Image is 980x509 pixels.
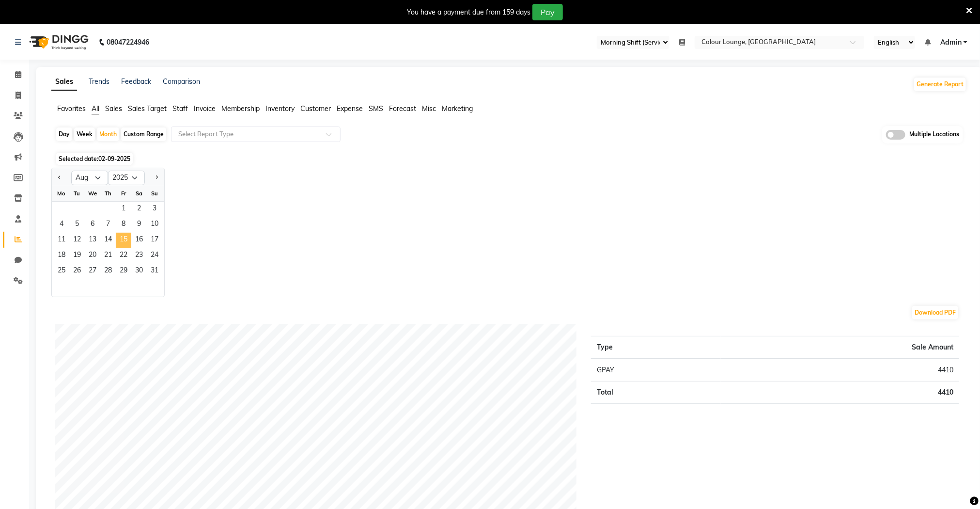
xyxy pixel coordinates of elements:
span: Sales Target [128,104,167,113]
span: 17 [147,233,162,248]
a: Trends [89,77,109,86]
div: Saturday, August 23, 2025 [131,248,147,264]
span: 20 [85,248,100,264]
div: Thursday, August 28, 2025 [100,264,116,279]
div: Monday, August 18, 2025 [54,248,69,264]
span: Expense [337,104,363,113]
span: 3 [147,202,162,217]
div: Thursday, August 14, 2025 [100,233,116,248]
span: 27 [85,264,100,279]
button: Pay [532,4,563,20]
button: Download PDF [912,306,958,319]
td: 4410 [721,359,959,382]
span: Multiple Locations [909,130,959,140]
span: 21 [100,248,116,264]
div: Wednesday, August 13, 2025 [85,233,100,248]
span: 22 [116,248,131,264]
button: Next month [153,170,160,186]
div: Monday, August 25, 2025 [54,264,69,279]
div: Week [74,127,95,141]
span: 14 [100,233,116,248]
div: Friday, August 15, 2025 [116,233,131,248]
span: 7 [100,217,116,233]
span: 1 [116,202,131,217]
span: SMS [369,104,383,113]
span: Admin [940,37,962,48]
span: 28 [100,264,116,279]
td: 4410 [721,381,959,403]
span: 24 [147,248,162,264]
th: Type [591,336,721,359]
div: Fr [116,186,131,201]
span: 25 [54,264,69,279]
div: Custom Range [121,127,166,141]
span: 11 [54,233,69,248]
div: You have a payment due from 159 days [407,7,530,17]
div: Tuesday, August 5, 2025 [69,217,85,233]
span: 26 [69,264,85,279]
span: Marketing [442,104,473,113]
span: 02-09-2025 [98,155,130,162]
span: 16 [131,233,147,248]
span: Selected date: [56,153,133,165]
div: Saturday, August 9, 2025 [131,217,147,233]
span: Staff [172,104,188,113]
span: 8 [116,217,131,233]
span: 6 [85,217,100,233]
div: Saturday, August 30, 2025 [131,264,147,279]
div: Saturday, August 2, 2025 [131,202,147,217]
div: We [85,186,100,201]
span: 18 [54,248,69,264]
span: 31 [147,264,162,279]
span: 15 [116,233,131,248]
span: Invoice [194,104,216,113]
span: Customer [300,104,331,113]
img: logo [25,29,91,56]
div: Friday, August 22, 2025 [116,248,131,264]
div: Sunday, August 10, 2025 [147,217,162,233]
span: 5 [69,217,85,233]
div: Th [100,186,116,201]
b: 08047224946 [107,29,149,56]
div: Su [147,186,162,201]
span: 9 [131,217,147,233]
div: Saturday, August 16, 2025 [131,233,147,248]
div: Mo [54,186,69,201]
div: Wednesday, August 6, 2025 [85,217,100,233]
div: Wednesday, August 27, 2025 [85,264,100,279]
div: Sa [131,186,147,201]
a: Comparison [163,77,200,86]
td: Total [591,381,721,403]
a: Feedback [121,77,151,86]
span: Favorites [57,104,86,113]
th: Sale Amount [721,336,959,359]
div: Tuesday, August 26, 2025 [69,264,85,279]
span: All [92,104,99,113]
select: Select year [108,171,145,185]
select: Select month [71,171,108,185]
div: Sunday, August 24, 2025 [147,248,162,264]
span: 13 [85,233,100,248]
div: Thursday, August 7, 2025 [100,217,116,233]
div: Wednesday, August 20, 2025 [85,248,100,264]
span: Inventory [265,104,295,113]
div: Sunday, August 3, 2025 [147,202,162,217]
div: Friday, August 1, 2025 [116,202,131,217]
span: 30 [131,264,147,279]
span: Sales [105,104,122,113]
span: Misc [422,104,436,113]
span: 2 [131,202,147,217]
span: 23 [131,248,147,264]
div: Monday, August 11, 2025 [54,233,69,248]
span: 4 [54,217,69,233]
div: Month [97,127,119,141]
a: Sales [51,73,77,91]
span: 10 [147,217,162,233]
span: 19 [69,248,85,264]
div: Tuesday, August 12, 2025 [69,233,85,248]
button: Generate Report [914,78,966,91]
span: 12 [69,233,85,248]
div: Monday, August 4, 2025 [54,217,69,233]
div: Tu [69,186,85,201]
span: 29 [116,264,131,279]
